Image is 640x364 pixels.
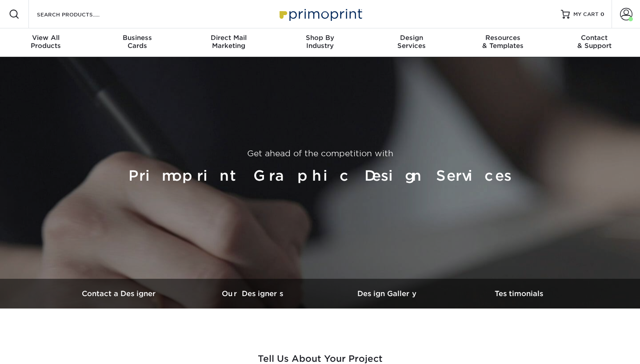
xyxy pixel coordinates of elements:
[600,11,604,17] span: 0
[187,289,320,298] h3: Our Designers
[274,34,366,42] span: Shop By
[453,289,587,298] h3: Testimonials
[366,28,457,57] a: DesignServices
[92,34,183,50] div: Cards
[183,28,274,57] a: Direct MailMarketing
[187,279,320,309] a: Our Designers
[366,34,457,42] span: Design
[92,28,183,57] a: BusinessCards
[274,28,366,57] a: Shop ByIndustry
[453,279,587,309] a: Testimonials
[57,163,583,188] h1: Primoprint Graphic Design Services
[366,34,457,50] div: Services
[274,34,366,50] div: Industry
[92,34,183,42] span: Business
[53,289,187,298] h3: Contact a Designer
[183,34,274,50] div: Marketing
[457,28,549,57] a: Resources& Templates
[36,9,123,20] input: SEARCH PRODUCTS.....
[183,34,274,42] span: Direct Mail
[457,34,549,42] span: Resources
[548,28,640,57] a: Contact& Support
[548,34,640,42] span: Contact
[573,11,599,18] span: MY CART
[457,34,549,50] div: & Templates
[548,34,640,50] div: & Support
[53,279,187,309] a: Contact a Designer
[276,4,364,24] img: Primoprint
[320,289,453,298] h3: Design Gallery
[320,279,453,309] a: Design Gallery
[57,147,583,160] p: Get ahead of the competition with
